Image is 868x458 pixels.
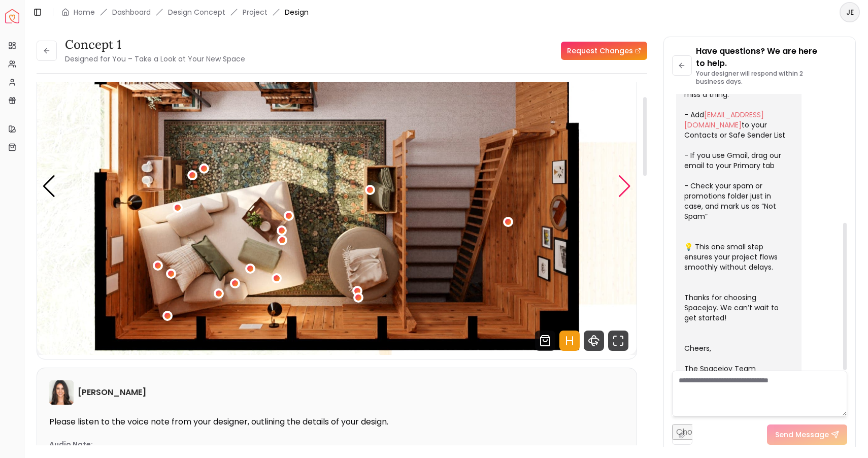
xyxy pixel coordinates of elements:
[112,7,151,17] a: Dashboard
[49,380,74,405] img: Angela Amore
[37,18,637,355] div: Carousel
[618,175,631,198] div: Next slide
[840,2,860,22] button: JE
[42,175,56,198] div: Previous slide
[49,439,93,449] p: Audio Note:
[74,7,95,17] a: Home
[559,331,580,351] svg: Hotspots Toggle
[49,417,624,427] p: Please listen to the voice note from your designer, outlining the details of your design.
[61,7,309,17] nav: breadcrumb
[65,54,245,64] small: Designed for You – Take a Look at Your New Space
[243,7,268,17] a: Project
[696,70,847,86] p: Your designer will respond within 2 business days.
[684,110,764,130] a: [EMAIL_ADDRESS][DOMAIN_NAME]
[285,7,309,17] span: Design
[561,42,647,60] a: Request Changes
[535,331,555,351] svg: Shop Products from this design
[168,7,225,17] li: Design Concept
[37,18,637,355] div: 5 / 5
[584,331,604,351] svg: 360 View
[65,37,245,53] h3: concept 1
[696,45,847,70] p: Have questions? We are here to help.
[37,18,637,355] img: Design Render 5
[841,3,859,21] span: JE
[78,386,146,399] h6: [PERSON_NAME]
[608,331,628,351] svg: Fullscreen
[5,9,19,23] a: Spacejoy
[5,9,19,23] img: Spacejoy Logo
